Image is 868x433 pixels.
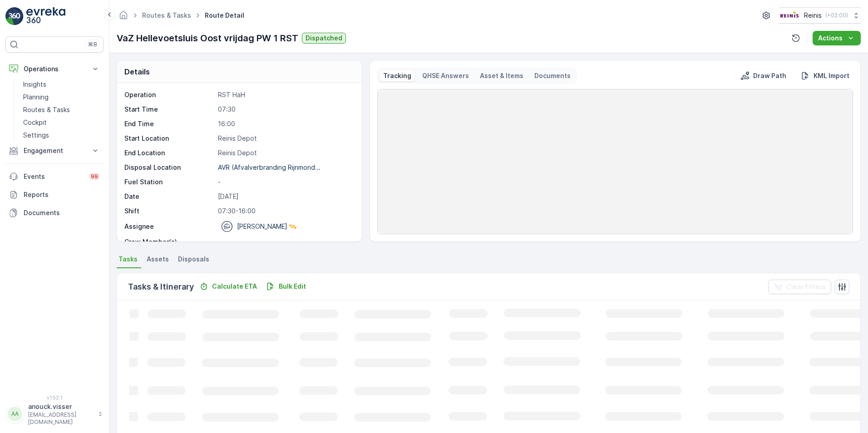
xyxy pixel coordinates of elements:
[24,190,100,199] p: Reports
[5,204,104,222] a: Documents
[218,148,352,157] p: Reinis Depot
[124,105,214,114] p: Start Time
[142,11,191,19] a: Routes & Tasks
[124,134,214,143] p: Start Location
[237,222,287,231] p: [PERSON_NAME]
[124,163,214,172] p: Disposal Location
[825,12,848,19] p: ( +02:00 )
[262,281,310,292] button: Bulk Edit
[814,71,849,80] p: KML Import
[23,80,46,89] p: Insights
[5,142,104,160] button: Engagement
[218,207,352,216] p: 07:30-16:00
[5,60,104,78] button: Operations
[128,280,194,293] p: Tasks & Itinerary
[20,129,104,142] a: Settings
[28,411,94,426] p: [EMAIL_ADDRESS][DOMAIN_NAME]
[753,71,786,80] p: Draw Path
[218,90,352,99] p: RST HaH
[124,119,214,128] p: End Time
[178,255,209,264] span: Disposals
[768,280,831,294] button: Clear Filters
[124,148,214,157] p: End Location
[779,10,800,20] img: Reinis-Logo-Vrijstaand_Tekengebied-1-copy2_aBO4n7j.png
[5,402,104,426] button: AAanouck.visser[EMAIL_ADDRESS][DOMAIN_NAME]
[117,31,298,45] p: VaZ Hellevoetsluis Oost vrijdag PW 1 RST
[779,7,861,24] button: Reinis(+02:00)
[23,93,49,102] p: Planning
[23,118,47,127] p: Cockpit
[383,71,411,80] p: Tracking
[24,172,84,181] p: Events
[212,282,257,291] p: Calculate ETA
[5,186,104,204] a: Reports
[279,282,306,291] p: Bulk Edit
[218,163,321,171] p: AVR (Afvalverbranding Rijnmond...
[813,31,861,45] button: Actions
[91,173,98,180] p: 99
[302,33,346,44] button: Dispatched
[118,255,138,264] span: Tasks
[306,34,342,43] p: Dispatched
[24,208,100,217] p: Documents
[24,146,85,155] p: Engagement
[118,14,128,21] a: Homepage
[786,282,826,291] p: Clear Filters
[124,177,214,187] p: Fuel Station
[203,11,246,20] span: Route Detail
[5,7,24,25] img: logo
[218,105,352,114] p: 07:30
[422,71,469,80] p: QHSE Answers
[28,402,94,411] p: anouck.visser
[88,41,97,48] p: ⌘B
[20,103,104,116] a: Routes & Tasks
[124,222,154,231] p: Assignee
[534,71,571,80] p: Documents
[124,66,150,77] p: Details
[124,90,214,99] p: Operation
[818,34,843,43] p: Actions
[147,255,169,264] span: Assets
[218,192,352,201] p: [DATE]
[196,281,261,292] button: Calculate ETA
[480,71,523,80] p: Asset & Items
[8,407,22,421] div: AA
[26,7,65,25] img: logo_light-DOdMpM7g.png
[124,207,214,216] p: Shift
[218,119,352,128] p: 16:00
[23,131,49,140] p: Settings
[124,237,214,246] p: Crew Member(s)
[5,395,104,400] span: v 1.52.1
[24,64,85,74] p: Operations
[124,192,214,201] p: Date
[5,167,104,186] a: Events99
[804,11,822,20] p: Reinis
[797,70,853,81] button: KML Import
[218,134,352,143] p: Reinis Depot
[23,105,70,114] p: Routes & Tasks
[218,237,352,246] p: -
[20,116,104,129] a: Cockpit
[218,177,352,187] p: -
[20,91,104,103] a: Planning
[20,78,104,91] a: Insights
[737,70,790,81] button: Draw Path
